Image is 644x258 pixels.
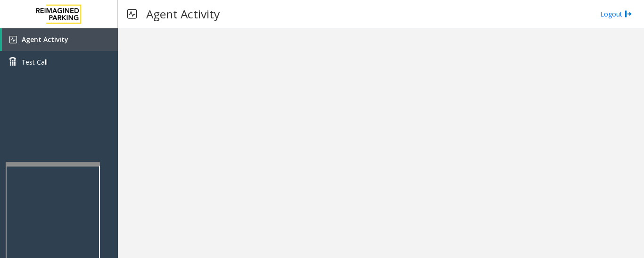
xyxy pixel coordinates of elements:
[625,9,632,19] img: logout
[21,57,48,67] span: Test Call
[22,35,68,44] span: Agent Activity
[600,9,632,19] a: Logout
[2,28,118,51] a: Agent Activity
[9,36,17,43] img: 'icon'
[127,2,137,25] img: pageIcon
[141,2,224,25] h3: Agent Activity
